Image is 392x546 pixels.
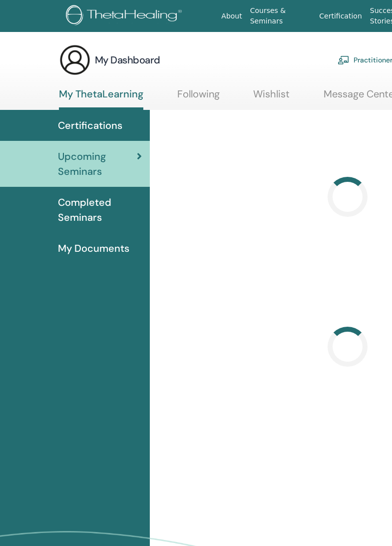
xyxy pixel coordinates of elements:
a: Courses & Seminars [246,1,316,30]
a: Certification [315,7,366,25]
a: Following [177,88,220,107]
a: My ThetaLearning [59,88,143,110]
span: My Documents [58,241,129,256]
img: chalkboard-teacher.svg [338,55,350,64]
h3: My Dashboard [95,53,160,67]
a: About [217,7,246,25]
img: generic-user-icon.jpg [59,44,91,76]
span: Completed Seminars [58,195,142,225]
img: logo.png [66,5,185,27]
a: Wishlist [253,88,290,107]
span: Upcoming Seminars [58,149,137,179]
span: Certifications [58,118,122,133]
